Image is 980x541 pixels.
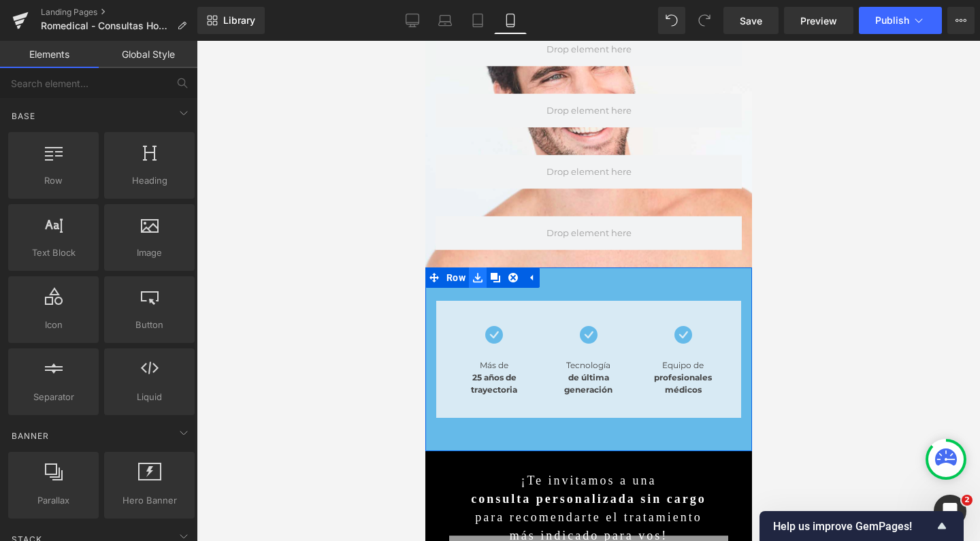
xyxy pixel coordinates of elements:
a: Laptop [429,7,461,34]
iframe: Intercom live chat [934,495,966,527]
span: Row [12,174,95,188]
a: Remove Row [79,227,97,247]
span: Publish [875,15,909,26]
span: Row [18,227,44,247]
strong: generación [139,344,187,354]
strong: trayectoria [46,344,92,354]
div: Equipo de [220,318,295,331]
button: Redo [691,7,718,34]
span: Icon [12,318,95,332]
span: Banner [10,429,50,442]
button: Show survey - Help us improve GemPages! [773,518,950,534]
a: Global Style [99,41,197,68]
a: New Library [197,7,265,34]
a: Clone Row [61,227,79,247]
a: Desktop [396,7,429,34]
span: 2 [962,495,973,506]
span: Base [10,110,37,122]
span: Help us improve GemPages! [773,520,934,533]
a: Tablet [461,7,494,34]
span: Image [108,246,191,260]
a: Expand / Collapse [97,227,114,247]
strong: de última [143,331,184,342]
span: Library [223,14,255,27]
a: Mobile [494,7,527,34]
div: Tecnología [120,309,208,355]
a: Landing Pages [41,7,197,18]
button: Undo [658,7,685,34]
button: Publish [859,7,942,34]
span: Parallax [12,493,95,508]
strong: 25 años de [47,331,91,342]
span: Liquid [108,390,191,404]
strong: consulta personalizada sin cargo [46,451,281,465]
div: Más de [32,309,106,355]
strong: profesionales médicos [229,331,287,354]
span: Separator [12,390,95,404]
a: Save row [44,227,61,247]
button: More [947,7,975,34]
span: Heading [108,174,191,188]
span: Button [108,318,191,332]
span: Save [740,14,762,28]
span: Text Block [12,246,95,260]
a: Preview [784,7,853,34]
span: Hero Banner [108,493,191,508]
span: Preview [800,14,837,28]
span: Romedical - Consultas Hombres [41,20,171,31]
